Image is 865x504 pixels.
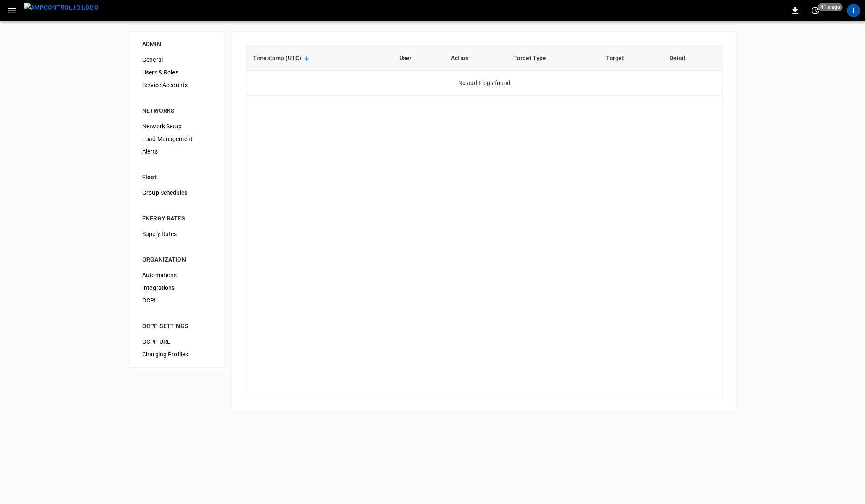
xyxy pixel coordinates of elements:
[142,350,211,359] span: Charging Profiles
[142,214,211,223] div: ENERGY RATES
[142,147,211,156] span: Alerts
[663,45,722,71] th: Detail
[142,173,211,181] div: Fleet
[444,45,507,71] th: Action
[142,284,211,292] span: Integrations
[135,294,218,307] div: OCPI
[135,186,218,199] div: Group Schedules
[818,3,843,11] span: 41 s ago
[507,45,599,71] th: Target Type
[599,45,662,71] th: Target
[135,269,218,281] div: Automations
[847,4,860,17] div: profile-icon
[135,133,218,145] div: Load Management
[135,281,218,294] div: Integrations
[142,81,211,90] span: Service Accounts
[142,188,211,197] span: Group Schedules
[135,228,218,240] div: Supply Rates
[142,40,211,48] div: ADMIN
[809,4,822,17] button: set refresh interval
[135,53,218,66] div: General
[142,56,211,64] span: General
[142,68,211,77] span: Users & Roles
[135,120,218,133] div: Network Setup
[142,322,211,330] div: OCPP SETTINGS
[142,106,211,115] div: NETWORKS
[142,337,211,346] span: OCPP URL
[135,335,218,348] div: OCPP URL
[24,3,98,13] img: ampcontrol.io logo
[142,135,211,143] span: Load Management
[253,53,312,63] span: Timestamp (UTC)
[135,348,218,361] div: Charging Profiles
[135,79,218,91] div: Service Accounts
[142,296,211,305] span: OCPI
[142,271,211,280] span: Automations
[135,145,218,158] div: Alerts
[135,66,218,79] div: Users & Roles
[246,71,722,96] td: No audit logs found
[142,230,211,239] span: Supply Rates
[142,122,211,131] span: Network Setup
[142,255,211,264] div: ORGANIZATION
[393,45,445,71] th: User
